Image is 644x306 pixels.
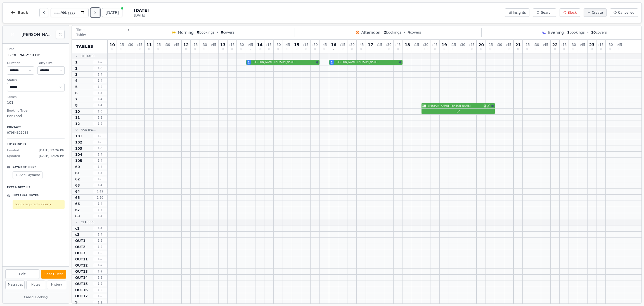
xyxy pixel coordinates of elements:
[75,251,85,255] span: OUT3
[266,43,271,46] span: : 15
[408,30,410,34] span: 4
[75,245,85,249] span: OUT2
[395,43,401,46] span: : 45
[75,122,80,126] span: 12
[93,239,107,243] span: 1 - 2
[81,128,96,132] span: Bar (Fo...
[277,48,279,51] span: 0
[93,189,107,194] span: 1 - 12
[377,43,382,46] span: : 15
[517,48,519,51] span: 0
[405,43,410,47] span: 18
[75,165,80,169] span: 60
[591,30,596,34] span: 10
[414,43,419,46] span: : 15
[93,103,107,107] span: 1 - 4
[75,226,79,231] span: c1
[221,30,234,35] span: covers
[13,194,39,198] p: Internal Notes
[526,48,528,51] span: 0
[370,48,371,51] span: 0
[197,30,199,34] span: 0
[93,183,107,187] span: 1 - 4
[513,10,526,15] span: Insights
[157,48,159,51] span: 0
[487,43,493,46] span: : 15
[75,159,82,163] span: 105
[75,294,88,298] span: OUT17
[333,48,334,51] span: 2
[567,30,584,35] span: bookings
[7,52,65,58] dd: 12:30 PM – 2:30 PM
[543,43,548,46] span: : 45
[192,43,198,46] span: : 15
[75,171,80,175] span: 61
[203,48,205,51] span: 0
[423,43,428,46] span: : 30
[7,78,65,83] dt: Status
[570,43,576,46] span: : 30
[331,60,333,65] span: 2
[26,281,46,289] button: Notes
[120,48,122,51] span: 0
[93,208,107,212] span: 1 - 4
[403,30,405,35] span: •
[93,300,107,305] span: 1 - 2
[7,142,65,146] p: Timestamps
[221,30,223,34] span: 0
[93,276,107,280] span: 1 - 2
[119,43,124,46] span: : 15
[167,48,168,51] span: 0
[545,48,546,51] span: 0
[91,8,100,17] button: Next day
[93,245,107,249] span: 1 - 2
[134,13,149,18] span: [DATE]
[238,43,244,46] span: : 30
[592,10,603,15] span: Create
[75,79,77,83] span: 4
[349,43,354,46] span: : 30
[93,196,107,200] span: 1 - 10
[93,288,107,292] span: 1 - 2
[155,43,161,46] span: : 15
[484,104,486,108] span: 2
[213,48,214,51] span: 0
[178,30,194,35] span: Morning
[75,116,80,120] span: 11
[568,10,577,15] span: Block
[202,43,207,46] span: : 30
[76,44,93,49] span: Tables
[7,100,65,105] dd: 101
[110,43,115,47] span: 10
[388,48,390,51] span: 0
[75,300,77,305] span: 9
[194,48,196,51] span: 0
[6,6,33,19] button: Back
[5,269,39,279] button: Edit
[7,131,65,135] p: 07954321256
[497,43,502,46] span: : 30
[453,48,454,51] span: 0
[5,294,66,301] button: Cancel Booking
[93,146,107,150] span: 1 - 6
[93,72,107,77] span: 1 - 4
[548,30,564,35] span: Evening
[619,48,620,51] span: 0
[93,177,107,181] span: 1 - 6
[13,166,37,170] p: Payment Links
[93,232,107,237] span: 1 - 4
[368,43,373,47] span: 17
[183,43,189,47] span: 12
[93,214,107,218] span: 1 - 4
[469,43,474,46] span: : 45
[217,30,219,35] span: •
[125,28,132,32] span: --:--
[563,48,565,51] span: 0
[130,48,131,51] span: 0
[584,8,607,17] button: Create
[81,220,94,224] span: Classes
[406,48,408,51] span: 0
[515,43,521,47] span: 21
[93,79,107,83] span: 1 - 4
[22,32,52,37] h2: [PERSON_NAME]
